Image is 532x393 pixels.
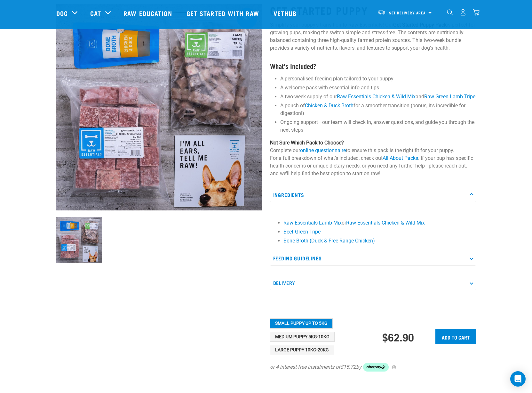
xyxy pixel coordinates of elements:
a: Raw Essentials Chicken & Wild Mix [346,220,425,226]
img: Afterpay [363,363,389,372]
img: NPS Puppy Update [56,217,102,263]
a: Raw Green Lamb Tripe [424,94,475,100]
a: Raw Essentials Lamb Mix [283,220,342,226]
li: Ongoing support—our team will check in, answer questions, and guide you through the next steps [280,119,476,134]
a: Vethub [267,0,305,26]
img: home-icon-1@2x.png [447,9,453,15]
div: $62.90 [382,331,414,343]
a: Get started with Raw [180,0,267,26]
img: home-icon@2x.png [473,9,480,16]
span: $15.72 [340,363,356,371]
p: Feeding Guidelines [270,251,476,266]
button: Large Puppy 10kg-20kg [270,345,334,355]
p: Delivery [270,276,476,290]
a: Raw Education [117,0,180,26]
a: Bone Broth (Duck & Free-Range Chicken) [283,238,375,244]
a: Dog [56,8,68,18]
p: Complete our to ensure this pack is the right fit for your puppy. For a full breakdown of what's ... [270,139,476,177]
a: All About Packs [383,155,418,161]
div: or 4 interest-free instalments of by [270,363,476,372]
a: Chicken & Duck Broth [305,102,353,109]
p: Ingredients [270,188,476,202]
button: Small Puppy up to 5kg [270,318,333,329]
a: Beef Green Tripe [283,229,321,235]
div: Open Intercom Messenger [510,371,526,387]
a: Raw Essentials Chicken & Wild Mix [337,94,416,100]
input: Add to cart [435,329,476,344]
span: Set Delivery Area [389,12,426,14]
strong: Not Sure Which Pack to Choose? [270,140,344,146]
img: NPS Puppy Update [56,4,262,210]
li: or [283,219,473,227]
a: online questionnaire [300,147,346,153]
li: A two-week supply of our and [280,93,476,101]
li: A welcome pack with essential info and tips [280,84,476,92]
img: van-moving.png [377,9,386,15]
button: Medium Puppy 5kg-10kg [270,332,335,342]
strong: What’s Included? [270,64,316,68]
li: A personalised feeding plan tailored to your puppy [280,75,476,83]
a: Cat [90,8,101,18]
li: A pouch of for a smoother transition (bonus, it's incredible for digestion!) [280,102,476,117]
img: user.png [460,9,466,16]
p: Simplify your puppy’s transition to Raw Essentials! Our is perfect for growing pups, making the s... [270,21,476,52]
